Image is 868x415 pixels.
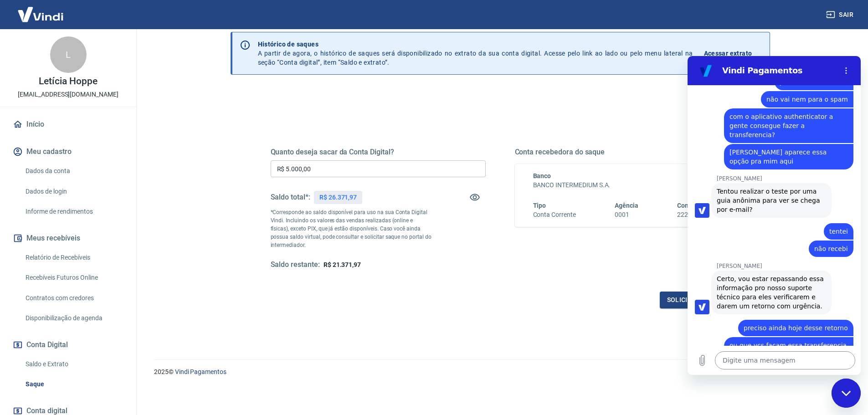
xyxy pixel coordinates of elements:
button: Solicitar saque [660,292,730,308]
p: 2025 © [154,367,846,377]
p: Acessar extrato [704,49,752,58]
iframe: Botão para abrir a janela de mensagens, conversa em andamento [832,379,861,408]
button: Meus recebíveis [11,228,125,248]
a: Dados da conta [22,162,125,180]
a: Informe de rendimentos [22,202,125,221]
a: Contratos com credores [22,289,125,307]
a: Acessar extrato [704,40,762,67]
a: Dados de login [22,182,125,201]
h5: Conta recebedora do saque [515,148,730,157]
p: A partir de agora, o histórico de saques será disponibilizado no extrato da sua conta digital. Ac... [258,40,693,67]
span: Tipo [533,202,546,209]
div: L [50,36,87,73]
h6: BANCO INTERMEDIUM S.A. [533,180,712,190]
span: Conta [677,202,694,209]
a: Relatório de Recebíveis [22,248,125,267]
h6: Conta Corrente [533,210,576,220]
button: Sair [824,6,857,23]
a: Disponibilização de agenda [22,309,125,328]
h5: Saldo restante: [271,260,320,270]
iframe: Janela de mensagens [688,56,861,375]
button: Meu cadastro [11,142,125,162]
p: *Corresponde ao saldo disponível para uso na sua Conta Digital Vindi. Incluindo os valores das ve... [271,208,432,249]
h5: Quanto deseja sacar da Conta Digital? [271,148,486,157]
button: Conta Digital [11,335,125,355]
span: Banco [533,172,551,179]
p: Histórico de saques [258,40,693,49]
p: Letícia Hoppe [39,77,97,86]
h6: 22205342-9 [677,210,712,220]
span: Agência [615,202,638,209]
p: R$ 26.371,97 [319,193,357,202]
a: Início [11,114,125,134]
a: Saldo e Extrato [22,355,125,374]
a: Saque [22,375,125,394]
h5: Saldo total*: [271,193,310,202]
a: Vindi Pagamentos [175,368,226,375]
img: Vindi [11,0,70,28]
h6: 0001 [615,210,638,220]
p: [EMAIL_ADDRESS][DOMAIN_NAME] [18,90,118,99]
a: Recebíveis Futuros Online [22,268,125,287]
span: R$ 21.371,97 [324,261,361,268]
